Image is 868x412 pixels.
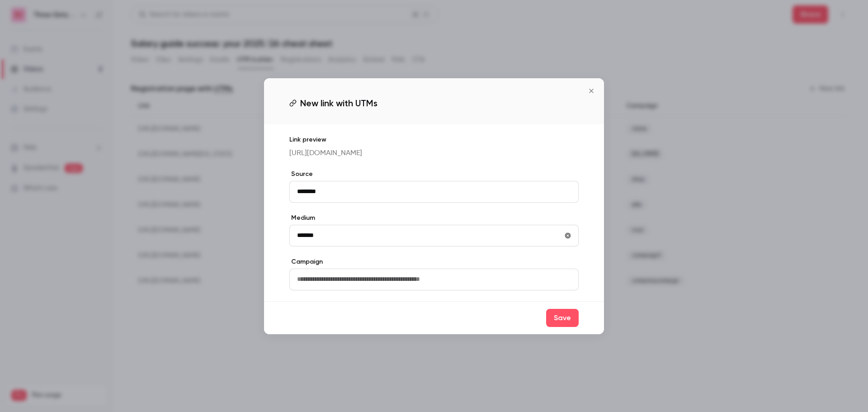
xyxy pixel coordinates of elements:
[289,170,579,179] label: Source
[289,135,579,144] p: Link preview
[289,257,579,266] label: Campaign
[582,82,600,100] button: Close
[561,228,575,243] button: utmMedium
[289,148,579,159] p: [URL][DOMAIN_NAME]
[546,309,579,327] button: Save
[300,96,377,110] span: New link with UTMs
[289,213,579,223] label: Medium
